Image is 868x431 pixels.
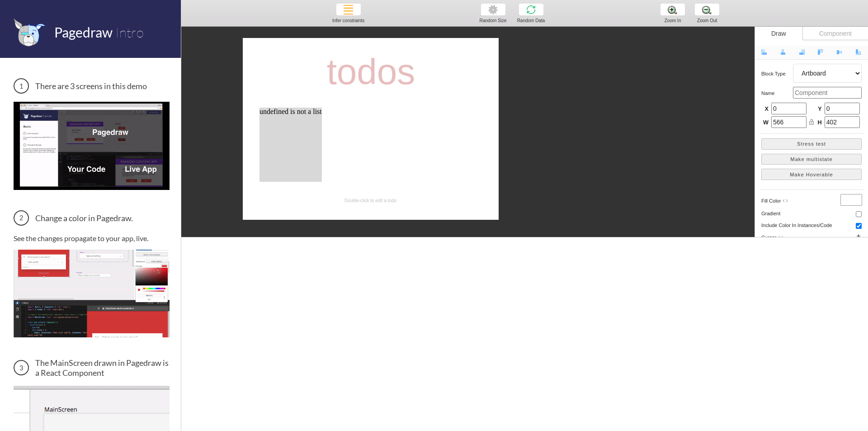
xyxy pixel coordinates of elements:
[761,211,793,216] h5: gradient
[334,198,407,203] div: Double-click to edit a todo
[761,198,781,204] span: fill color
[259,108,322,182] div: undefined is not a list
[115,24,144,41] span: Intro
[782,198,788,204] i: code
[488,5,498,14] img: simple-gear.png
[14,234,170,242] p: See the changes propagate to your app, live.
[330,18,366,23] div: Infer constraints
[761,223,835,228] h5: include color in instances/code
[816,105,822,114] span: Y
[656,18,690,23] div: Zoom In
[808,119,815,125] i: lock_open
[761,169,862,180] button: Make Hoverable
[14,210,170,226] h3: Change a color in Pagedraw.
[14,18,45,47] img: favicon.png
[855,233,862,239] i: add
[690,18,724,23] div: Zoom Out
[319,51,423,93] div: todos
[763,105,769,114] span: X
[761,154,862,165] button: Make multistate
[14,102,170,189] img: 3 screens
[761,138,862,150] button: Stress test
[856,211,862,217] input: gradient
[761,71,793,76] h5: Block type
[763,119,769,127] span: W
[344,5,353,14] img: wildcard4.png
[476,18,510,23] div: Random Size
[14,358,170,378] h3: The MainScreen drawn in Pagedraw is a React Component
[514,18,548,23] div: Random Data
[668,5,677,14] img: zoom-plus.png
[816,119,822,127] span: H
[793,87,862,99] input: Component
[54,24,113,40] span: Pagedraw
[761,90,793,96] h5: name
[14,250,170,337] img: Change a color in Pagedraw
[802,27,868,40] div: Component
[14,78,170,94] h3: There are 3 screens in this demo
[702,5,712,14] img: zoom-minus.png
[856,223,862,229] input: include color in instances/code
[755,27,802,40] div: Draw
[526,5,536,14] img: wildcard6.png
